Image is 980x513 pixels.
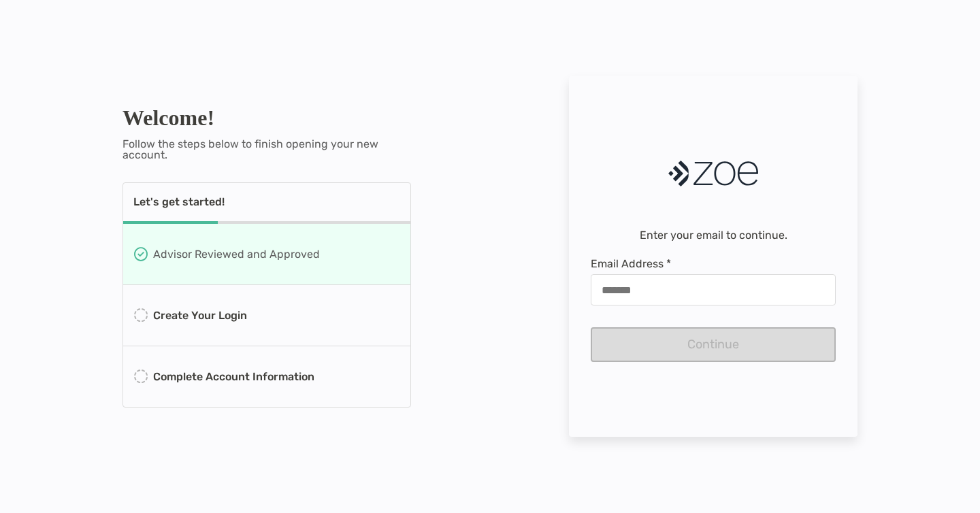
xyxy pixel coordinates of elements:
[153,368,314,385] p: Complete Account Information
[122,139,411,161] p: Follow the steps below to finish opening your new account.
[153,246,320,263] p: Advisor Reviewed and Approved
[133,197,225,208] p: Let's get started!
[153,307,247,324] p: Create Your Login
[668,151,758,196] img: Company Logo
[122,105,411,131] h1: Welcome!
[591,257,836,270] span: Email Address *
[591,284,835,296] input: Email Address *
[640,230,787,241] p: Enter your email to continue.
